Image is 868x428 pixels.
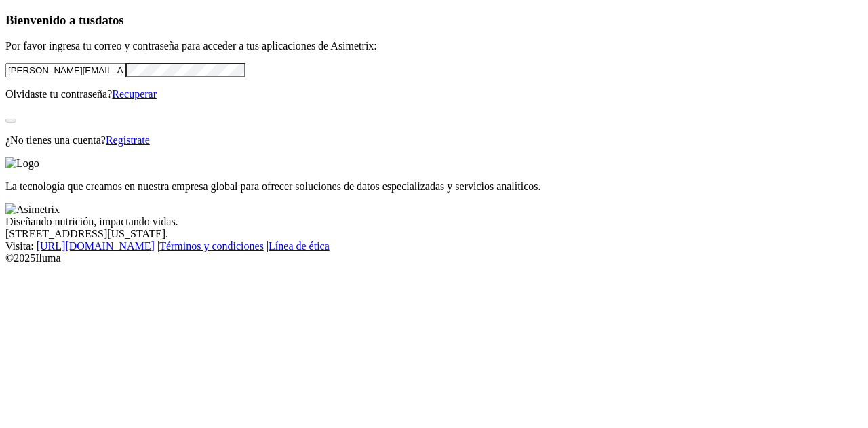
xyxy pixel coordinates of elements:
[5,203,60,216] img: Asimetrix
[5,216,863,228] div: Diseñando nutrición, impactando vidas.
[5,180,863,193] p: La tecnología que creamos en nuestra empresa global para ofrecer soluciones de datos especializad...
[5,40,863,52] p: Por favor ingresa tu correo y contraseña para acceder a tus aplicaciones de Asimetrix:
[159,240,264,252] a: Términos y condiciones
[269,240,330,252] a: Línea de ética
[5,240,863,252] div: Visita : | |
[106,134,150,146] a: Regístrate
[95,13,124,27] span: datos
[37,240,155,252] a: [URL][DOMAIN_NAME]
[5,134,863,147] p: ¿No tienes una cuenta?
[5,13,863,28] h3: Bienvenido a tus
[5,88,863,100] p: Olvidaste tu contraseña?
[5,252,863,265] div: © 2025 Iluma
[5,157,39,170] img: Logo
[5,228,863,240] div: [STREET_ADDRESS][US_STATE].
[5,63,125,77] input: Tu correo
[112,88,157,100] a: Recuperar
